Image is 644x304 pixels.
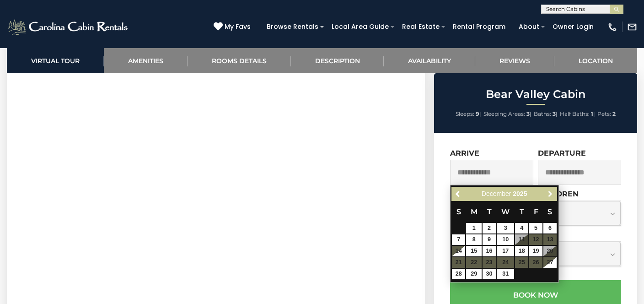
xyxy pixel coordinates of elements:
span: December [482,190,511,197]
a: 28 [452,269,465,279]
span: Next [547,190,554,198]
a: 7 [452,234,465,245]
li: | [534,108,558,120]
a: 31 [497,269,514,279]
li: | [456,108,481,120]
td: $130 [466,234,482,245]
td: $130 [515,245,529,257]
img: phone-regular-white.png [607,22,617,32]
a: Virtual Tour [7,48,104,73]
a: 9 [483,234,496,245]
strong: 1 [591,110,593,117]
a: 2 [483,223,496,233]
a: 17 [497,246,514,256]
strong: 3 [553,110,556,117]
span: Pets: [597,110,611,117]
a: 8 [466,234,482,245]
td: $204 [529,245,543,257]
strong: 2 [612,110,616,117]
td: $130 [515,223,529,234]
span: Tuesday [487,207,492,216]
a: 6 [543,223,557,233]
td: $130 [466,223,482,234]
a: Description [291,48,384,73]
a: 10 [497,234,514,245]
a: 18 [515,246,528,256]
a: About [514,20,544,34]
td: $591 [496,268,515,280]
td: $133 [451,234,466,245]
a: Amenities [104,48,188,73]
a: 3 [497,223,514,233]
td: $130 [496,234,515,245]
a: Rooms Details [188,48,291,73]
span: Wednesday [501,207,510,216]
td: $177 [529,223,543,234]
span: Previous [455,190,462,198]
a: My Favs [214,22,253,32]
a: 16 [483,246,496,256]
a: 29 [466,269,482,279]
span: Friday [534,207,538,216]
a: 4 [515,223,528,233]
td: $130 [451,245,466,257]
td: $130 [482,223,496,234]
a: Rental Program [448,20,510,34]
td: $130 [466,245,482,257]
a: Reviews [475,48,554,73]
img: mail-regular-white.png [627,22,637,32]
a: Next [545,188,556,200]
a: Browse Rentals [262,20,323,34]
a: 1 [466,223,482,233]
td: $498 [543,257,557,268]
li: | [483,108,531,120]
a: 30 [483,269,496,279]
span: My Favs [225,22,251,32]
td: $598 [466,268,482,280]
a: Owner Login [548,20,598,34]
a: 15 [466,246,482,256]
td: $130 [496,223,515,234]
td: $184 [543,223,557,234]
h2: Bear Valley Cabin [436,88,635,100]
strong: 9 [476,110,479,117]
a: 14 [452,246,465,256]
li: | [560,108,595,120]
a: Local Area Guide [327,20,393,34]
span: Sleeping Areas: [483,110,525,117]
td: $563 [451,268,466,280]
a: 27 [543,257,557,268]
a: Previous [452,188,464,200]
a: Availability [384,48,475,73]
strong: 3 [526,110,530,117]
span: Sunday [456,207,461,216]
span: Saturday [547,207,552,216]
a: 5 [529,223,542,233]
label: Departure [538,149,586,157]
td: $130 [482,245,496,257]
a: Location [554,48,637,73]
img: White-1-2.png [7,18,130,36]
span: 2025 [513,190,527,197]
td: $130 [496,245,515,257]
span: Thursday [520,207,524,216]
a: Real Estate [397,20,444,34]
span: Sleeps: [456,110,474,117]
td: $584 [482,268,496,280]
span: Half Baths: [560,110,590,117]
span: Monday [471,207,478,216]
label: Arrive [450,149,479,157]
td: $130 [482,234,496,245]
a: 19 [529,246,542,256]
span: Baths: [534,110,551,117]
